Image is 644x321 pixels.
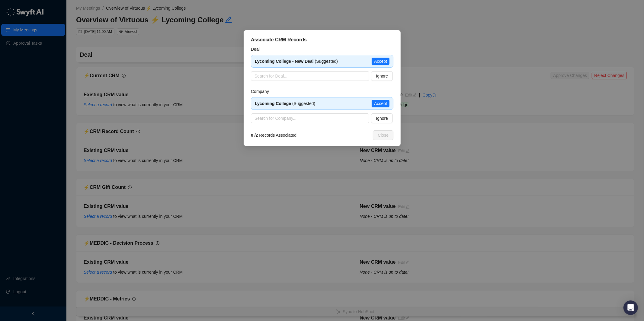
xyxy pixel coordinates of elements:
div: Open Intercom Messenger [623,300,638,315]
span: Accept [374,58,387,65]
label: Company [251,88,273,95]
button: Ignore [371,71,393,81]
div: Associate CRM Records [251,36,393,43]
label: Deal [251,46,264,52]
span: Ignore [376,115,388,122]
span: (Suggested) [255,59,338,64]
button: Close [373,130,393,140]
span: (Suggested) [255,101,315,106]
button: Accept [372,58,389,65]
strong: 0 / 2 [251,133,258,138]
span: Accept [374,100,387,107]
span: Ignore [376,73,388,79]
strong: Lycoming College - New Deal [255,59,314,64]
button: Ignore [371,113,393,123]
strong: Lycoming College [255,101,291,106]
span: Records Associated [251,132,296,138]
button: Accept [372,100,389,107]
